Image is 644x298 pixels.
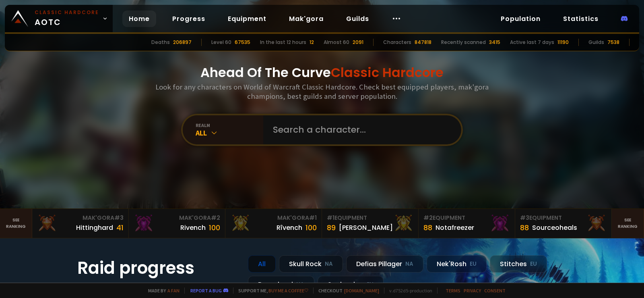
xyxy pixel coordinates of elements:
[167,288,180,294] a: a fan
[196,122,263,128] div: realm
[423,222,432,233] div: 88
[225,209,322,238] a: Mak'Gora#1Rîvench100
[230,214,317,222] div: Mak'Gora
[419,209,515,238] a: #2Equipment88Notafreezer
[233,288,308,294] span: Support me,
[35,9,99,16] small: Classic Hardcore
[331,63,444,81] span: Classic Hardcore
[520,214,607,222] div: Equipment
[77,255,238,281] h1: Raid progress
[209,222,220,233] div: 100
[612,209,644,238] a: Seeranking
[309,214,317,222] span: # 1
[296,281,304,289] small: NA
[557,39,569,46] div: 11190
[152,82,492,101] h3: Look for any characters on World of Warcraft Classic Hardcore. Check best equipped players, mak'g...
[324,39,349,46] div: Almost 60
[520,222,529,233] div: 88
[305,222,317,233] div: 100
[248,255,276,273] div: All
[37,214,124,222] div: Mak'Gora
[173,39,192,46] div: 206897
[490,255,547,273] div: Stitches
[327,222,336,233] div: 89
[607,39,619,46] div: 7538
[436,223,474,233] div: Notafreezer
[310,39,314,46] div: 12
[383,39,411,46] div: Characters
[260,39,306,46] div: In the last 12 hours
[5,5,113,32] a: Classic HardcoreAOTC
[494,10,547,27] a: Population
[489,39,500,46] div: 3415
[530,260,537,268] small: EU
[268,288,308,294] a: Buy me a coffee
[322,209,419,238] a: #1Equipment89[PERSON_NAME]
[211,214,220,222] span: # 2
[248,276,314,293] div: Doomhowl
[557,10,605,27] a: Statistics
[129,209,225,238] a: Mak'Gora#2Rivench100
[510,39,554,46] div: Active last 7 days
[268,115,452,144] input: Search a character...
[441,39,486,46] div: Recently scanned
[114,214,124,222] span: # 3
[116,222,124,233] div: 41
[339,223,393,233] div: [PERSON_NAME]
[515,209,612,238] a: #3Equipment88Sourceoheals
[423,214,510,222] div: Equipment
[340,10,376,27] a: Guilds
[283,10,330,27] a: Mak'gora
[221,10,273,27] a: Equipment
[327,214,334,222] span: # 1
[325,260,333,268] small: NA
[166,10,212,27] a: Progress
[134,214,220,222] div: Mak'Gora
[151,39,170,46] div: Deaths
[279,255,343,273] div: Skull Rock
[235,39,250,46] div: 67535
[76,223,113,233] div: Hittinghard
[211,39,231,46] div: Level 60
[367,281,374,289] small: EU
[353,39,363,46] div: 2091
[313,288,379,294] span: Checkout
[35,9,99,28] span: AOTC
[122,10,156,27] a: Home
[520,214,529,222] span: # 3
[318,276,384,293] div: Soulseeker
[180,223,206,233] div: Rivench
[588,39,604,46] div: Guilds
[143,288,180,294] span: Made by
[196,128,263,138] div: All
[464,288,481,294] a: Privacy
[532,223,577,233] div: Sourceoheals
[427,255,487,273] div: Nek'Rosh
[200,63,444,82] h1: Ahead Of The Curve
[384,288,432,294] span: v. d752d5 - production
[405,260,413,268] small: NA
[415,39,431,46] div: 847818
[344,288,379,294] a: [DOMAIN_NAME]
[484,288,506,294] a: Consent
[277,223,302,233] div: Rîvench
[32,209,129,238] a: Mak'Gora#3Hittinghard41
[470,260,477,268] small: EU
[446,288,460,294] a: Terms
[190,288,222,294] a: Report a bug
[423,214,433,222] span: # 2
[327,214,413,222] div: Equipment
[346,255,423,273] div: Defias Pillager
